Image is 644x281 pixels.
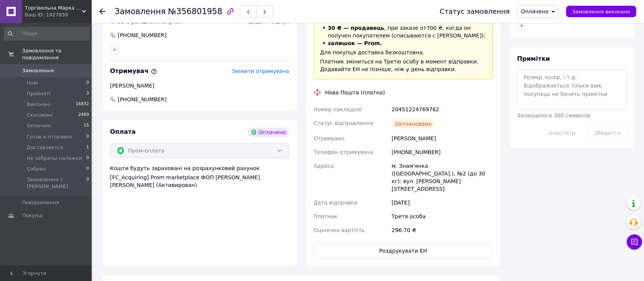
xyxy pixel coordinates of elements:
[117,96,167,103] span: [PHONE_NUMBER]
[517,55,550,62] span: Примітки
[22,212,43,219] span: Покупці
[117,31,167,39] div: [PHONE_NUMBER]
[314,120,373,126] span: Статус відправлення
[390,159,494,196] div: м. Знам'янка ([GEOGRAPHIC_DATA].), №2 (до 30 кг): вул. [PERSON_NAME][STREET_ADDRESS]
[84,122,89,129] span: 15
[110,164,289,189] div: Кошти будуть зараховані на розрахунковий рахунок
[110,174,289,189] div: [FC_Acquiring] Prom marketplace ФОП [PERSON_NAME] [PERSON_NAME] (Активирован)
[328,25,384,31] span: 30 ₴ — продавець
[521,8,549,15] span: Оплачено
[86,133,89,140] span: 0
[86,155,89,162] span: 0
[27,122,51,129] span: Оплачені
[27,80,38,86] span: Нові
[314,213,338,219] span: Платник
[27,101,50,108] span: Виконані
[248,128,289,137] div: Оплачено
[78,112,89,119] span: 2489
[86,176,89,190] span: 0
[440,8,510,15] div: Статус замовлення
[27,166,46,172] span: Собран
[27,144,63,151] span: Доставляется
[115,7,166,16] span: Замовлення
[314,106,362,112] span: Номер накладної
[314,149,373,155] span: Телефон отримувача
[27,176,86,190] span: Замовлення з [PERSON_NAME]
[27,112,53,119] span: Скасовані
[314,200,358,206] span: Дата відправки
[76,101,89,108] span: 16832
[323,89,387,96] div: Нова Пошта (платна)
[572,9,630,15] span: Замовлення виконано
[25,5,82,11] span: Торгівельна Марка "FromFactory"
[168,7,222,16] span: №356801958
[566,6,636,17] button: Замовлення виконано
[118,18,129,24] span: 95%
[390,223,494,237] div: 296.70 ₴
[110,82,289,89] div: [PERSON_NAME]
[86,166,89,172] span: 0
[22,199,59,206] span: Повідомлення
[314,243,493,258] button: Роздрукувати ЕН
[390,102,494,116] div: 20451224769762
[86,80,89,86] span: 0
[86,90,89,97] span: 3
[249,18,289,24] span: Додати відгук
[99,8,105,15] div: Повернутися назад
[86,144,89,151] span: 1
[390,196,494,210] div: [DATE]
[314,227,365,233] span: Оціночна вартість
[25,11,92,18] div: Ваш ID: 1927839
[517,112,591,119] span: Залишилося 300 символів
[27,133,72,140] span: Готов к отправке
[320,49,486,56] div: Для покупця доставка безкоштовна.
[110,67,157,75] span: Отримувач
[22,47,92,61] span: Замовлення та повідомлення
[4,27,90,41] input: Пошук
[27,155,82,162] span: Не забраны наложки
[22,67,54,74] span: Замовлення
[27,90,50,97] span: Прийняті
[627,234,642,250] button: Чат з покупцем
[320,24,486,39] li: , при заказе от 700 ₴ , когда он получен покупателем (списываются с [PERSON_NAME]);
[328,40,382,46] span: залишок — Prom.
[314,135,345,141] span: Отримувач
[110,128,136,135] span: Оплата
[390,145,494,159] div: [PHONE_NUMBER]
[314,163,334,169] span: Адреса
[390,210,494,223] div: Третя особа
[320,58,486,73] div: Платник зміниться на Третю особу в момент відправки. Додавайте ЕН не пізніше, ніж у день відправки.
[231,68,289,74] span: Змінити отримувача
[390,132,494,145] div: [PERSON_NAME]
[392,119,435,128] div: Заплановано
